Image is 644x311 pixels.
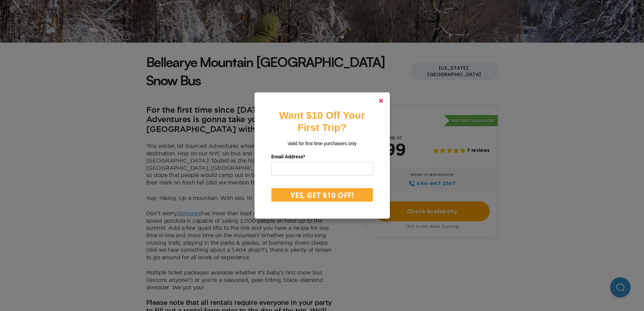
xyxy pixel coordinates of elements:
[373,93,389,109] a: Close
[271,152,373,162] label: Email Address
[271,188,373,202] button: YES, GET $10 OFF!
[303,154,305,159] span: Required
[287,141,356,146] span: Valid for first time purchasers only
[279,110,365,133] strong: Want $10 Off Your First Trip?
